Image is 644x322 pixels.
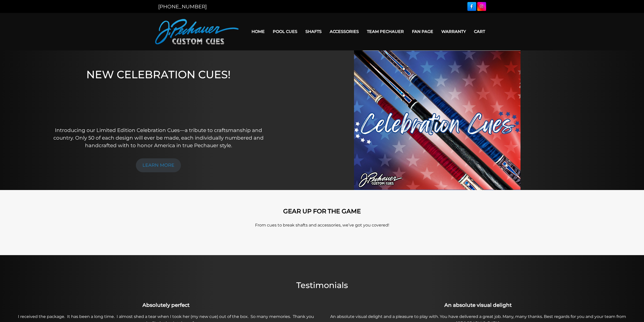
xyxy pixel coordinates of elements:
a: Pool Cues [269,25,301,38]
h3: An absolute visual delight [325,301,631,309]
h1: NEW CELEBRATION CUES! [51,68,266,120]
a: [PHONE_NUMBER] [158,4,207,10]
a: Warranty [437,25,470,38]
p: From cues to break shafts and accessories, we’ve got you covered! [178,222,466,228]
a: Accessories [326,25,363,38]
a: Team Pechauer [363,25,408,38]
img: Pechauer Custom Cues [155,19,239,44]
a: LEARN MORE [136,158,181,172]
strong: GEAR UP FOR THE GAME [283,207,361,215]
a: Fan Page [408,25,437,38]
a: Cart [470,25,489,38]
a: Home [247,25,269,38]
p: Introducing our Limited Edition Celebration Cues—a tribute to craftsmanship and country. Only 50 ... [51,126,266,149]
h3: Absolutely perfect [13,301,319,309]
a: Shafts [301,25,326,38]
